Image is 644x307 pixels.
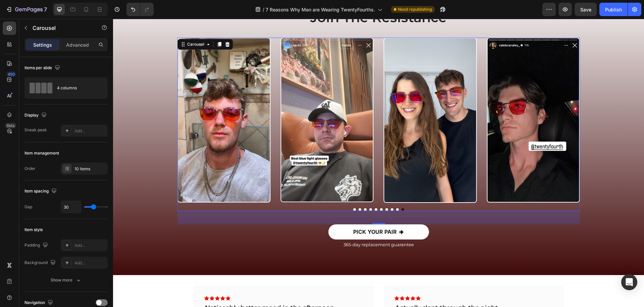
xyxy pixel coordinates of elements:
[263,6,264,13] span: /
[282,285,439,294] p: Actually slept through the night
[24,241,49,250] div: Padding
[74,128,106,134] div: Add...
[266,6,375,13] span: 7 Reasons Why Men are Wearing TwentyFourths.
[126,3,154,16] div: Undo/Redo
[256,189,259,192] button: Dot
[24,227,43,233] div: Item style
[246,189,248,192] button: Dot
[605,6,622,13] div: Publish
[24,166,36,172] div: Order
[65,223,466,229] p: 365-day replacement guarantee
[267,189,270,192] button: Dot
[374,19,467,183] img: gempages_561426549341946661-59f6edba-fe6d-4fa4-8c89-94a94f73853e.jpg
[271,19,364,184] img: gempages_561426549341946661-357c22f6-e109-471c-99f2-e792ee76a79f.png
[262,189,264,192] button: Dot
[272,189,275,192] button: Dot
[24,111,48,120] div: Display
[74,260,106,266] div: Add...
[278,189,280,192] button: Dot
[24,274,108,286] button: Show more
[44,5,47,13] p: 7
[33,41,52,48] p: Settings
[24,204,32,210] div: Gap
[167,19,261,183] img: dov.jpg
[74,166,106,172] div: 10 items
[621,274,637,290] div: Open Intercom Messenger
[283,189,286,192] button: Dot
[24,63,61,73] div: Items per slide
[240,189,243,192] button: Dot
[5,123,16,128] div: Beta
[240,210,284,217] p: PICK YOUR PAIR
[92,285,249,294] p: Noticeably better mood in the afternoon
[3,3,50,16] button: 7
[74,243,106,249] div: Add...
[113,19,644,307] iframe: Design area
[580,7,591,12] span: Save
[61,201,81,213] input: Auto
[24,258,57,267] div: Background
[51,277,82,283] div: Show more
[24,187,58,196] div: Item spacing
[599,3,628,16] button: Publish
[288,189,291,192] button: Dot
[575,3,597,16] button: Save
[24,150,59,156] div: Item management
[66,41,89,48] p: Advanced
[215,206,316,221] a: PICK YOUR PAIR
[64,19,158,183] img: gempages_561426549341946661-8dcbbb24-9a56-4aee-a7ff-36570003bf90.jpg
[33,24,90,32] p: Carousel
[57,80,98,96] div: 4 columns
[24,127,47,133] div: Sneak peek
[6,72,16,77] div: 450
[251,189,254,192] button: Dot
[73,23,93,29] div: Carousel
[398,6,432,12] span: Need republishing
